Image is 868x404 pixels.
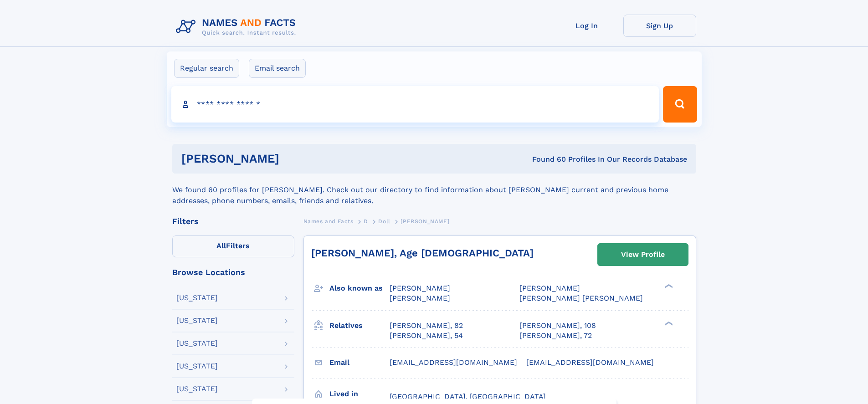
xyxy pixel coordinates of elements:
a: [PERSON_NAME], 54 [390,331,463,341]
h3: Email [329,355,390,370]
input: search input [171,86,659,123]
span: [EMAIL_ADDRESS][DOMAIN_NAME] [390,358,517,367]
a: View Profile [598,244,688,266]
a: [PERSON_NAME], 82 [390,321,463,331]
a: [PERSON_NAME], 108 [519,321,596,331]
h3: Relatives [329,318,390,333]
div: [US_STATE] [176,294,218,302]
span: [PERSON_NAME] [390,284,450,292]
div: Browse Locations [172,268,294,276]
a: [PERSON_NAME], 72 [519,331,592,341]
div: [US_STATE] [176,363,218,370]
a: Log In [550,15,623,37]
div: [US_STATE] [176,340,218,347]
span: Doll [378,218,390,225]
a: Sign Up [623,15,696,37]
label: Email search [249,59,306,78]
span: [GEOGRAPHIC_DATA], [GEOGRAPHIC_DATA] [390,392,546,401]
div: [US_STATE] [176,317,218,324]
div: We found 60 profiles for [PERSON_NAME]. Check out our directory to find information about [PERSON... [172,174,696,206]
a: [PERSON_NAME], Age [DEMOGRAPHIC_DATA] [311,247,534,259]
div: Filters [172,217,294,225]
label: Filters [172,235,294,257]
div: [US_STATE] [176,385,218,393]
img: Logo Names and Facts [172,15,303,39]
button: Search Button [663,86,697,123]
span: [PERSON_NAME] [PERSON_NAME] [519,294,643,302]
span: [PERSON_NAME] [401,218,449,225]
span: D [364,218,368,225]
span: [PERSON_NAME] [390,294,450,302]
div: ❯ [663,283,673,289]
a: D [364,215,368,227]
div: ❯ [663,320,673,326]
h1: [PERSON_NAME] [181,153,406,164]
div: Found 60 Profiles In Our Records Database [406,154,687,164]
span: [PERSON_NAME] [519,284,580,292]
a: Doll [378,215,390,227]
div: View Profile [621,244,665,265]
span: [EMAIL_ADDRESS][DOMAIN_NAME] [526,358,654,367]
label: Regular search [174,59,239,78]
h3: Also known as [329,281,390,296]
a: Names and Facts [303,215,354,227]
span: All [216,241,226,250]
h3: Lived in [329,386,390,402]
